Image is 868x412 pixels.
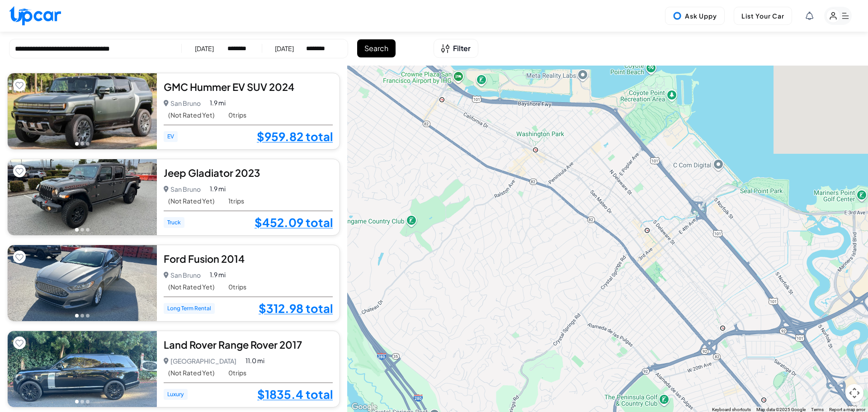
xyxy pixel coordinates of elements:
button: Add to favorites [13,79,26,91]
a: Report a map error [829,407,865,412]
span: Long Term Rental [164,303,215,314]
button: Go to photo 3 [86,142,90,146]
a: $312.98 total [259,303,333,314]
div: Land Rover Range Rover 2017 [164,338,333,351]
button: Go to photo 3 [86,400,90,403]
button: Go to photo 2 [80,400,84,403]
img: Car Image [8,331,157,407]
span: 0 trips [228,369,246,377]
button: Search [357,39,396,57]
span: (Not Rated Yet) [168,111,215,119]
p: [GEOGRAPHIC_DATA] [164,355,236,367]
span: 1.9 mi [210,184,226,194]
button: Open filters [434,39,478,58]
a: Terms (opens in new tab) [811,407,824,412]
span: 1.9 mi [210,98,226,108]
button: Go to photo 2 [80,142,84,146]
span: 1.9 mi [210,270,226,279]
button: Ask Uppy [665,7,725,25]
img: Car Image [8,73,157,149]
div: View Notifications [806,12,813,20]
button: Go to photo 3 [86,314,90,317]
button: Map camera controls [845,384,863,402]
button: Go to photo 2 [80,314,84,317]
p: San Bruno [164,183,201,195]
span: 1 trips [228,197,244,205]
img: Car Image [8,245,157,321]
div: Jeep Gladiator 2023 [164,166,333,180]
span: Luxury [164,389,188,400]
button: Add to favorites [13,251,26,263]
div: GMC Hummer EV SUV 2024 [164,80,333,94]
span: (Not Rated Yet) [168,283,215,291]
div: [DATE] [275,44,294,53]
img: Car Image [8,159,157,235]
button: Go to photo 1 [75,228,79,232]
a: $959.82 total [257,131,333,142]
button: Go to photo 1 [75,142,79,146]
span: 0 trips [228,111,246,119]
p: San Bruno [164,269,201,281]
button: Add to favorites [13,165,26,177]
div: [DATE] [195,44,214,53]
button: Go to photo 1 [75,314,79,317]
button: Go to photo 1 [75,400,79,403]
span: 0 trips [228,283,246,291]
span: (Not Rated Yet) [168,197,215,205]
span: Truck [164,217,184,228]
p: San Bruno [164,97,201,109]
button: Go to photo 3 [86,228,90,232]
span: (Not Rated Yet) [168,369,215,377]
span: Filter [453,43,471,54]
span: 11.0 mi [245,356,264,365]
button: List Your Car [734,7,792,25]
a: $452.09 total [255,217,333,228]
div: Ford Fusion 2014 [164,252,333,265]
span: EV [164,131,178,142]
button: Go to photo 2 [80,228,84,232]
img: Uppy [673,11,682,20]
img: Upcar Logo [9,6,61,25]
a: $1835.4 total [257,388,333,400]
button: Add to favorites [13,336,26,349]
span: Map data ©2025 Google [756,407,806,412]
